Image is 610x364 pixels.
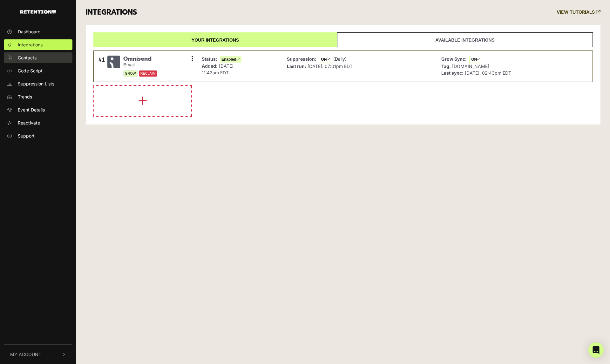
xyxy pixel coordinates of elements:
[202,63,234,75] span: [DATE] 11:42am EDT
[18,41,43,48] span: Integrations
[18,80,54,87] span: Suppression Lists
[18,132,35,139] span: Support
[4,26,72,37] a: Dashboard
[4,131,72,141] a: Support
[18,119,40,126] span: Reactivate
[333,56,347,62] span: (Daily)
[4,345,72,364] button: My Account
[337,32,593,47] a: Available integrations
[452,64,489,69] span: [DOMAIN_NAME]
[123,56,157,63] span: Omnisend
[18,93,32,100] span: Trends
[202,63,218,69] strong: Added:
[123,62,157,68] small: Email
[98,56,105,77] div: #1
[588,342,604,358] div: Open Intercom Messenger
[93,32,337,47] a: Your integrations
[86,8,137,17] h3: INTEGRATIONS
[557,10,600,15] a: VIEW TUTORIALS
[319,56,332,63] span: ON
[4,78,72,89] a: Suppression Lists
[18,106,45,113] span: Event Details
[4,39,72,50] a: Integrations
[4,52,72,63] a: Contacts
[287,64,306,69] strong: Last run:
[18,54,37,61] span: Contacts
[220,56,241,63] span: Enabled
[20,10,56,14] img: Retention.com
[4,118,72,128] a: Reactivate
[287,56,316,62] strong: Suppression:
[10,351,41,358] span: My Account
[123,70,138,77] span: GROW
[107,56,120,68] img: Omnisend
[4,104,72,115] a: Event Details
[441,70,464,76] strong: Last sync:
[465,70,511,76] span: [DATE]. 02:43pm EDT
[18,67,43,74] span: Code Script
[308,64,353,69] span: [DATE]. 07:01pm EDT
[18,28,41,35] span: Dashboard
[441,64,451,69] strong: Tag:
[139,70,157,77] span: RECLAIM
[4,91,72,102] a: Trends
[441,56,467,62] strong: Grow Sync:
[202,56,217,62] strong: Status:
[4,65,72,76] a: Code Script
[469,56,482,63] span: ON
